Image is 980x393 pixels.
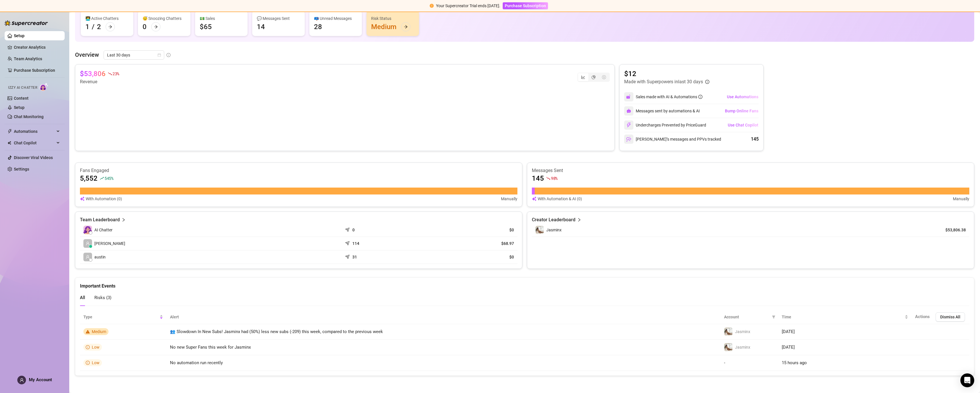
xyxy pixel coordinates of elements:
img: Jasminx [724,343,732,351]
span: rise [100,176,104,180]
article: Creator Leaderboard [532,216,575,223]
span: Automations [14,127,55,136]
article: 5,552 [80,174,98,183]
div: segmented control [577,73,610,82]
div: 145 [751,136,759,143]
div: 👩‍💻 Active Chatters [85,15,129,22]
span: Risks ( 3 ) [94,295,111,300]
button: Dismiss All [936,312,965,322]
div: 0 [143,22,147,31]
span: filter [771,313,777,321]
span: fall [108,72,112,76]
a: Content [14,96,29,101]
article: With Automation (0) [86,196,122,202]
img: svg%3e [532,196,536,202]
article: 31 [352,254,357,260]
span: Time [782,314,904,320]
span: user [20,378,24,382]
button: Purchase Subscription [503,2,548,9]
span: My Account [29,377,52,382]
button: Use Chat Copilot [727,120,759,130]
span: 23 % [113,71,119,76]
span: Jasminx [735,345,750,349]
article: $0 [433,254,514,260]
article: With Automation & AI (0) [538,196,582,202]
span: No automation run recently [170,360,223,365]
a: Purchase Subscription [503,3,548,8]
a: Setup [14,33,25,38]
div: 😴 Snoozing Chatters [143,15,186,22]
span: Type [83,314,158,320]
span: line-chart [581,75,585,79]
span: austin [94,254,106,260]
div: [PERSON_NAME]’s messages and PPVs tracked [624,135,721,144]
span: Low [92,345,100,349]
span: info-circle [86,345,90,349]
span: Chat Copilot [14,138,55,148]
th: Time [778,310,912,324]
a: Settings [14,167,29,171]
span: calendar [158,53,161,57]
span: arrow-right [404,25,408,29]
img: svg%3e [626,122,631,128]
span: Use Chat Copilot [728,123,758,127]
span: 👥 Slowdown In New Subs! Jasminx had (50%) less new subs (-209) this week, compared to the previou... [170,329,383,334]
span: filter [772,315,775,319]
article: 114 [352,241,359,246]
article: Fans Engaged [80,167,517,174]
span: info-circle [705,80,709,84]
article: $68.97 [433,241,514,246]
img: izzy-ai-chatter-avatar-DDCN_rTZ.svg [83,226,92,234]
span: exclamation-circle [430,4,434,8]
span: - [724,360,725,365]
img: Jasminx [536,226,544,234]
span: [PERSON_NAME] [94,240,125,247]
article: $0 [433,227,514,233]
span: send [345,240,351,245]
span: info-circle [698,95,702,99]
article: Made with Superpowers in last 30 days [624,78,703,85]
span: info-circle [167,53,171,57]
article: Team Leaderboard [80,216,120,223]
div: Open Intercom Messenger [960,373,974,387]
div: 💬 Messages Sent [257,15,300,22]
th: Type [80,310,167,324]
div: Messages sent by automations & AI [624,106,700,116]
span: thunderbolt [8,129,12,134]
span: user [86,241,90,245]
div: 28 [314,22,322,31]
span: right [121,216,126,223]
a: Chat Monitoring [14,114,44,119]
img: svg%3e [626,94,631,99]
span: pie-chart [592,75,596,79]
article: $53,806 [80,69,106,78]
img: svg%3e [626,137,631,142]
span: Your Supercreator Trial ends [DATE]. [436,3,500,8]
img: AI Chatter [40,83,48,91]
img: svg%3e [626,109,631,113]
a: Team Analytics [14,56,42,61]
span: info-circle [86,361,90,365]
article: 0 [352,227,355,233]
div: Risk Status [371,15,414,22]
span: [DATE] [782,345,795,350]
article: 145 [532,174,544,183]
span: Use Automations [727,95,758,99]
span: Medium [92,329,106,334]
span: Low [92,360,100,365]
span: AI Chatter [94,227,113,233]
span: warning [86,330,90,334]
div: Sales made with AI & Automations [636,94,702,100]
span: Jasminx [735,329,750,334]
span: send [345,253,351,259]
span: Actions [915,314,930,319]
article: Overview [75,50,99,59]
span: Dismiss All [940,315,960,319]
span: All [80,295,85,300]
article: Manually [953,196,969,202]
span: 98 % [551,175,558,181]
article: Revenue [80,78,119,85]
div: 14 [257,22,265,31]
span: Bump Online Fans [725,109,758,113]
article: $12 [624,69,709,78]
